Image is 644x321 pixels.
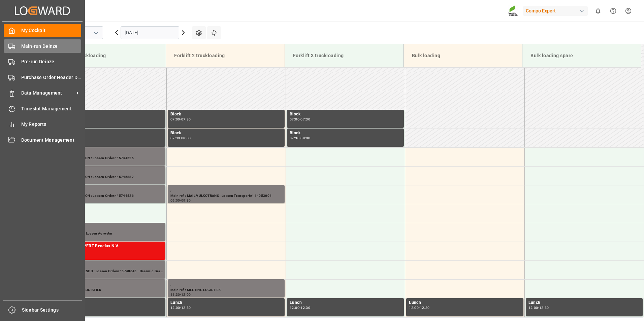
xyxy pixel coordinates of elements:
div: - [299,306,300,309]
button: Compo Expert [523,4,590,17]
input: DD.MM.YYYY [121,26,179,39]
div: 12:00 [181,293,191,296]
a: Purchase Order Header Deinze [4,71,81,84]
div: , [51,149,163,155]
div: , [170,186,282,193]
div: - [180,306,181,309]
div: Main ref : MEETING LOGISTIEK [51,287,163,293]
div: 12:30 [539,306,549,309]
div: Bulk loading [409,49,517,62]
span: Document Management [21,137,82,144]
a: Timeslot Management [4,102,81,115]
div: 07:00 [290,118,299,121]
span: Main-run Deinze [21,43,82,50]
div: Bulk loading spare [528,49,636,62]
div: Block [170,130,282,137]
div: 07:00 [170,118,180,121]
span: Timeslot Management [21,105,82,112]
div: - [180,118,181,121]
div: 08:00 [300,137,310,140]
div: 12:30 [420,306,430,309]
div: 12:00 [170,306,180,309]
button: Help Center [606,3,621,19]
div: 12:00 [290,306,299,309]
div: - [180,293,181,296]
a: My Cockpit [4,24,81,37]
div: Forklift 3 truckloading [290,49,398,62]
div: 12:00 [528,306,538,309]
div: Lunch [170,299,282,306]
div: WTA, COMPO EXPERT Benelux N.V. [51,243,163,250]
a: Main-run Deinze [4,39,81,52]
div: Main ref : MAIL KLN : Lossen Agrostar [51,231,163,237]
div: - [180,199,181,202]
button: show 0 new notifications [590,3,606,19]
div: 12:30 [181,306,191,309]
div: 07:30 [181,118,191,121]
span: Pre-run Deinze [21,58,82,65]
div: Main ref : MAIL MEMON : Lossen Ordern° 5745882 [51,174,163,180]
div: 07:30 [170,137,180,140]
div: 12:30 [300,306,310,309]
span: Sidebar Settings [22,307,82,314]
div: - [538,306,539,309]
div: Block [170,111,282,118]
div: , [51,281,163,287]
div: 11:30 [170,293,180,296]
div: , [51,186,163,193]
div: Lunch [528,299,640,306]
div: Forklift 2 truckloading [171,49,279,62]
div: Block [290,111,401,118]
span: My Reports [21,121,82,128]
div: , [51,262,163,269]
div: 07:30 [300,118,310,121]
img: Screenshot%202023-09-29%20at%2010.02.21.png_1712312052.png [508,5,518,17]
span: Data Management [21,90,74,97]
div: - [299,137,300,140]
div: , [170,281,282,287]
div: Main ref : MEETING LOGISTIEK [170,287,282,293]
div: - [299,118,300,121]
div: 08:00 [181,137,191,140]
div: 09:00 [170,199,180,202]
div: Block [290,130,401,137]
div: Block [51,130,163,137]
button: open menu [91,28,101,38]
div: Main ref : MAIL KANESHO : Lossen Ordern° 5740645 - Basamid Granulaat [51,269,163,274]
div: Main ref : 14053003 [51,250,163,255]
div: Main ref : MAIL MEMON : Lossen Ordern° 5744526 [51,155,163,161]
div: Forklift 1 truckloading [53,49,160,62]
span: My Cockpit [21,27,82,34]
div: Lunch [51,299,163,306]
div: , [51,168,163,174]
div: 09:30 [181,199,191,202]
div: - [419,306,420,309]
div: Main ref : MAIL MEMON : Lossen Ordern° 5744526 [51,193,163,199]
div: 12:00 [409,306,419,309]
div: , [51,224,163,231]
div: Main ref : MAIL VULKOTRANS : Lossen Transportn° 14053004 [170,193,282,199]
div: 07:30 [290,137,299,140]
div: Compo Expert [523,6,588,16]
div: Block [51,111,163,118]
a: Pre-run Deinze [4,55,81,68]
div: Lunch [290,299,401,306]
span: Purchase Order Header Deinze [21,74,82,81]
div: - [180,137,181,140]
div: Lunch [409,299,520,306]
